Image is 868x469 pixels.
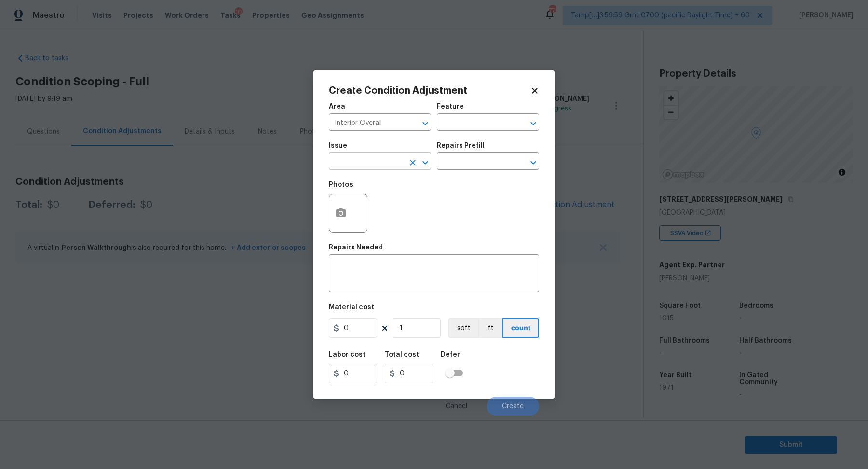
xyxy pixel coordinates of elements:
h2: Create Condition Adjustment [329,86,530,96]
h5: Total cost [385,351,419,358]
h5: Repairs Needed [329,244,383,251]
button: Clear [406,156,420,169]
button: Open [527,156,540,169]
h5: Defer [441,351,460,358]
button: Cancel [430,397,483,416]
span: Cancel [446,403,467,410]
h5: Feature [437,103,464,110]
h5: Photos [329,181,353,188]
button: Open [527,117,540,130]
h5: Labor cost [329,351,366,358]
button: count [502,318,539,338]
button: Create [487,397,539,416]
h5: Issue [329,142,347,149]
button: Open [419,156,432,169]
span: Create [502,403,524,410]
button: sqft [448,318,478,338]
h5: Material cost [329,304,374,311]
h5: Area [329,103,345,110]
button: ft [478,318,502,338]
h5: Repairs Prefill [437,142,485,149]
button: Open [419,117,432,130]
